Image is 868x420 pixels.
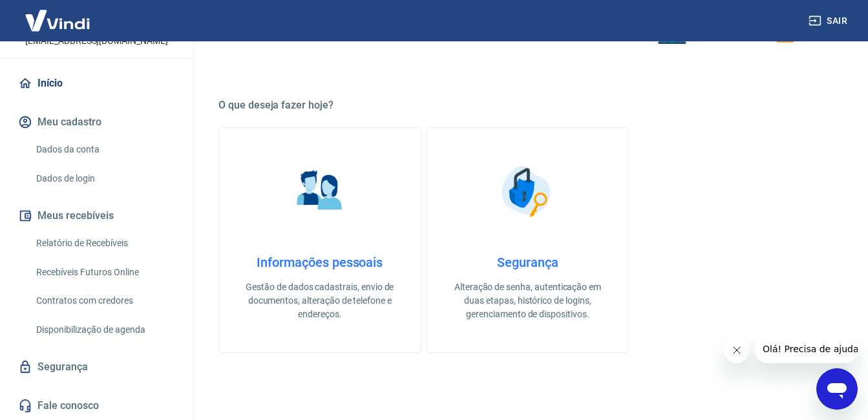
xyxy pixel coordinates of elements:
[31,288,178,314] a: Contratos com credores
[31,165,178,192] a: Dados de login
[16,392,178,420] a: Fale conosco
[448,280,608,321] p: Alteração de senha, autenticação em duas etapas, histórico de logins, gerenciamento de dispositivos.
[806,9,852,33] button: Sair
[31,317,178,343] a: Disponibilização de agenda
[288,159,352,224] img: Informações pessoais
[25,34,168,48] p: [EMAIL_ADDRESS][DOMAIN_NAME]
[816,368,858,410] iframe: Botão para abrir a janela de mensagens
[16,202,178,230] button: Meus recebíveis
[240,280,400,321] p: Gestão de dados cadastrais, envio de documentos, alteração de telefone e endereços.
[16,353,178,381] a: Segurança
[16,69,178,98] a: Início
[495,159,560,224] img: Segurança
[31,259,178,286] a: Recebíveis Futuros Online
[31,136,178,163] a: Dados da conta
[16,1,100,40] img: Vindi
[8,9,109,19] span: Olá! Precisa de ajuda?
[240,255,400,270] h4: Informações pessoais
[218,127,421,353] a: Informações pessoaisInformações pessoaisGestão de dados cadastrais, envio de documentos, alteraçã...
[31,230,178,257] a: Relatório de Recebíveis
[427,127,630,353] a: SegurançaSegurançaAlteração de senha, autenticação em duas etapas, histórico de logins, gerenciam...
[16,108,178,136] button: Meu cadastro
[755,335,858,363] iframe: Mensagem da empresa
[724,337,750,363] iframe: Fechar mensagem
[448,255,608,270] h4: Segurança
[218,99,837,112] h5: O que deseja fazer hoje?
